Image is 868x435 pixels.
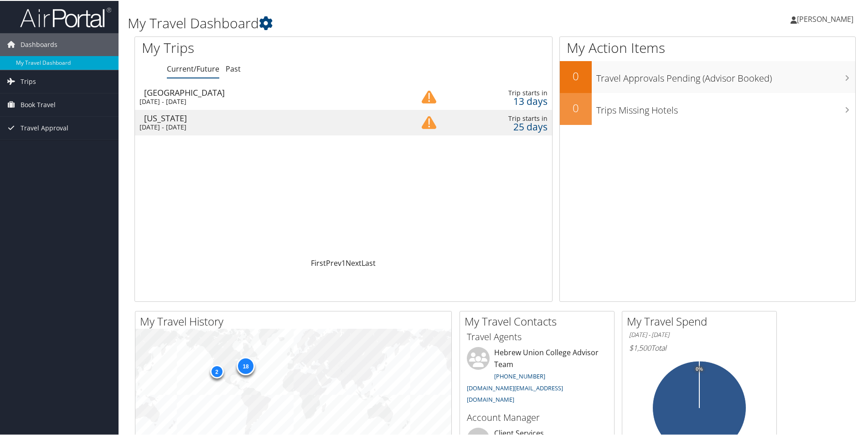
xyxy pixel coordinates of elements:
[21,93,56,115] span: Book Travel
[465,313,614,328] h2: My Travel Contacts
[560,37,855,57] h1: My Action Items
[461,114,548,122] div: Trip starts in
[560,67,592,83] h2: 0
[696,366,703,371] tspan: 0%
[422,89,436,104] img: alert-flat-solid-caution.png
[467,330,607,342] h3: Travel Agents
[462,346,612,407] li: Hebrew Union College Advisor Team
[226,63,241,73] a: Past
[596,67,855,84] h3: Travel Approvals Pending (Advisor Booked)
[461,122,548,130] div: 25 days
[560,92,855,124] a: 0Trips Missing Hotels
[167,63,219,73] a: Current/Future
[139,122,392,130] div: [DATE] - [DATE]
[341,257,346,267] a: 1
[560,99,592,115] h2: 0
[422,114,436,129] img: alert-flat-solid-caution.png
[560,60,855,92] a: 0Travel Approvals Pending (Advisor Booked)
[346,257,362,267] a: Next
[20,6,111,27] img: airportal-logo.png
[629,342,770,352] h6: Total
[494,371,545,379] a: [PHONE_NUMBER]
[21,69,36,92] span: Trips
[627,313,776,328] h2: My Travel Spend
[467,410,607,423] h3: Account Manager
[596,98,855,116] h3: Trips Missing Hotels
[21,116,68,139] span: Travel Approval
[144,113,396,121] div: [US_STATE]
[21,32,57,55] span: Dashboards
[311,257,326,267] a: First
[790,5,863,32] a: [PERSON_NAME]
[142,37,372,57] h1: My Trips
[139,97,392,105] div: [DATE] - [DATE]
[467,383,563,403] a: [DOMAIN_NAME][EMAIL_ADDRESS][DOMAIN_NAME]
[128,13,618,32] h1: My Travel Dashboard
[326,257,341,267] a: Prev
[629,330,770,338] h6: [DATE] - [DATE]
[237,356,255,374] div: 18
[797,13,853,23] span: [PERSON_NAME]
[210,363,223,377] div: 2
[140,313,451,328] h2: My Travel History
[629,342,651,352] span: $1,500
[144,88,396,96] div: [GEOGRAPHIC_DATA]
[362,257,376,267] a: Last
[461,96,548,104] div: 13 days
[461,88,548,96] div: Trip starts in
